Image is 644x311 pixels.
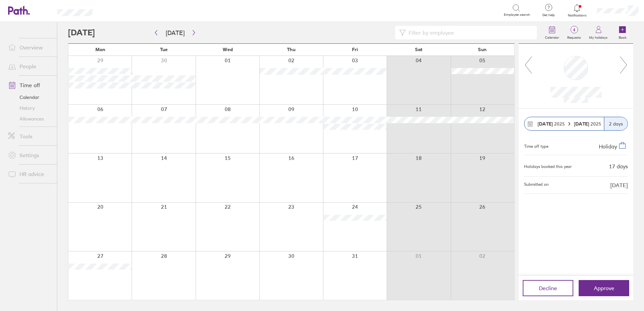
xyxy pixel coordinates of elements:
[612,22,633,43] a: Book
[538,121,565,127] span: 2025
[604,117,627,130] div: 2 days
[538,121,553,127] strong: [DATE]
[352,47,358,52] span: Fri
[599,143,617,150] span: Holiday
[160,47,168,52] span: Tue
[563,34,585,40] label: Requests
[541,34,563,40] label: Calendar
[3,60,57,73] a: People
[478,47,487,52] span: Sun
[594,285,614,291] span: Approve
[3,167,57,181] a: HR advice
[538,13,559,17] span: Get help
[574,121,601,127] span: 2025
[566,13,588,18] span: Notifications
[585,22,612,43] a: My holidays
[3,113,57,124] a: Allowances
[3,92,57,103] a: Calendar
[524,141,548,149] div: Time off type
[3,130,57,143] a: Tools
[541,22,563,43] a: Calendar
[566,3,588,18] a: Notifications
[585,34,612,40] label: My holidays
[579,280,629,296] button: Approve
[539,285,557,291] span: Decline
[609,163,628,169] div: 17 days
[504,13,530,17] span: Employee search
[563,22,585,43] a: 4Requests
[3,41,57,54] a: Overview
[524,182,549,188] span: Submitted on
[524,164,572,169] div: Holidays booked this year
[563,27,585,33] span: 4
[287,47,295,52] span: Thu
[574,121,590,127] strong: [DATE]
[415,47,422,52] span: Sat
[406,26,533,39] input: Filter by employee
[610,182,628,188] span: [DATE]
[223,47,233,52] span: Wed
[3,78,57,92] a: Time off
[3,103,57,113] a: History
[615,34,631,40] label: Book
[160,27,190,38] button: [DATE]
[111,7,128,13] div: Search
[3,148,57,162] a: Settings
[95,47,105,52] span: Mon
[523,280,573,296] button: Decline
